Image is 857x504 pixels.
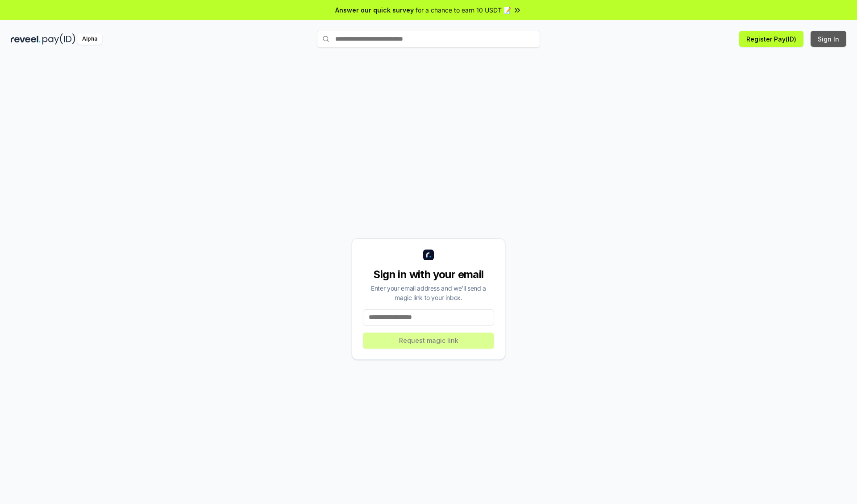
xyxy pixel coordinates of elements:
[739,31,803,47] button: Register Pay(ID)
[335,5,414,15] span: Answer our quick survey
[811,31,846,47] button: Sign In
[416,5,511,15] span: for a chance to earn 10 USDT 📝
[363,283,494,302] div: Enter your email address and we’ll send a magic link to your inbox.
[77,33,102,45] div: Alpha
[11,33,41,45] img: reveel_dark
[42,33,75,45] img: pay_id
[423,250,434,260] img: logo_small
[363,267,494,282] div: Sign in with your email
